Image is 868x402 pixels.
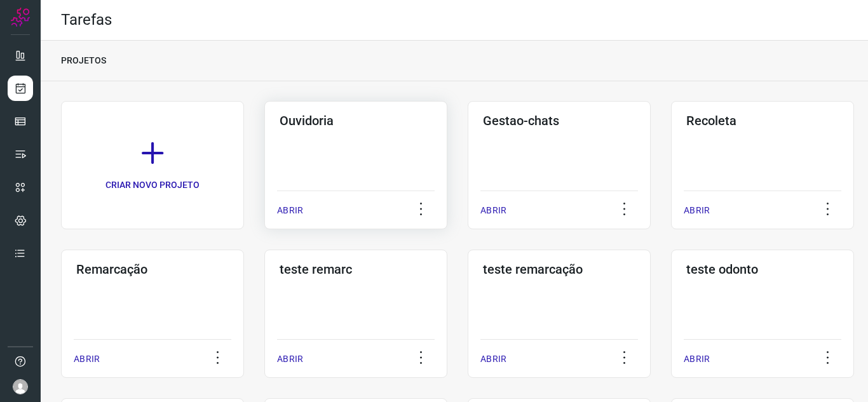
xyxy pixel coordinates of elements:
[483,113,635,128] h3: Gestao-chats
[76,262,229,277] h3: Remarcação
[11,8,30,27] img: Logo
[483,262,635,277] h3: teste remarcação
[480,352,506,366] p: ABRIR
[74,352,100,366] p: ABRIR
[686,262,839,277] h3: teste odonto
[13,379,28,394] img: avatar-user-boy.jpg
[277,204,303,217] p: ABRIR
[277,352,303,366] p: ABRIR
[684,352,710,366] p: ABRIR
[684,204,710,217] p: ABRIR
[480,204,506,217] p: ABRIR
[686,113,839,128] h3: Recoleta
[61,11,112,29] h2: Tarefas
[280,113,432,128] h3: Ouvidoria
[280,262,432,277] h3: teste remarc
[61,54,106,67] p: PROJETOS
[105,178,200,192] p: CRIAR NOVO PROJETO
